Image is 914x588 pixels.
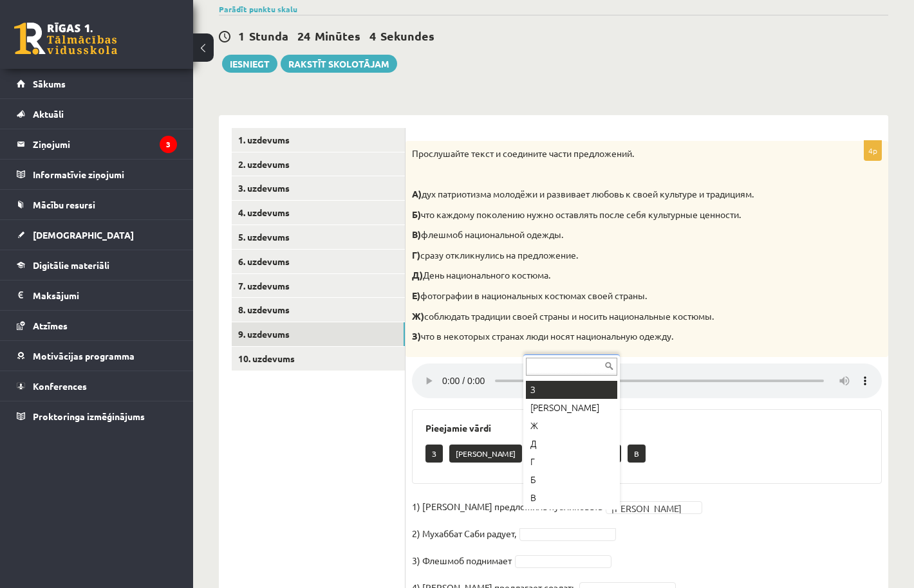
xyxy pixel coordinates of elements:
div: Д [526,435,617,453]
div: Ж [526,417,617,435]
div: [PERSON_NAME] [526,399,617,417]
div: В [526,489,617,507]
div: Б [526,471,617,489]
div: З [526,381,617,399]
div: Г [526,453,617,471]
